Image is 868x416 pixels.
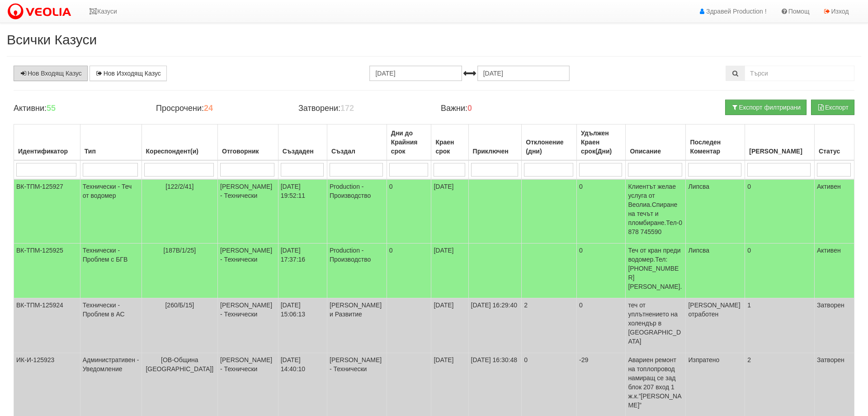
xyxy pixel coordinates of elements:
[815,298,854,353] td: Затворен
[577,124,626,161] th: Удължен Краен срок(Дни): No sort applied, activate to apply an ascending sort
[467,104,472,113] b: 0
[47,104,56,113] b: 55
[522,298,577,353] td: 2
[327,179,387,244] td: Production - Производство
[577,179,626,244] td: 0
[83,145,139,158] div: Тип
[815,124,854,161] th: Статус: No sort applied, activate to apply an ascending sort
[817,145,852,158] div: Статус
[7,2,75,21] img: VeoliaLogo.png
[688,136,742,158] div: Последен Коментар
[204,104,213,113] b: 24
[626,124,686,161] th: Описание: No sort applied, activate to apply an ascending sort
[628,355,683,410] p: Авариен ремонт на топлопровод намиращ се зад блок 207 вход 1 ж.к.”[PERSON_NAME]”
[441,104,570,113] h4: Важни:
[80,244,142,298] td: Технически - Проблем с БГВ
[688,247,709,254] span: Липсва
[278,124,327,161] th: Създаден: No sort applied, activate to apply an ascending sort
[745,244,815,298] td: 0
[278,179,327,244] td: [DATE] 19:52:11
[14,124,80,161] th: Идентификатор: No sort applied, activate to apply an ascending sort
[628,145,683,158] div: Описание
[745,124,815,161] th: Брой Файлове: No sort applied, activate to apply an ascending sort
[815,179,854,244] td: Активен
[14,244,80,298] td: ВК-ТПМ-125925
[278,244,327,298] td: [DATE] 17:37:16
[7,32,861,47] h2: Всички Казуси
[471,145,519,158] div: Приключен
[579,127,623,158] div: Удължен Краен срок(Дни)
[278,298,327,353] td: [DATE] 15:06:13
[165,183,193,190] span: [122/2/41]
[220,145,276,158] div: Отговорник
[688,301,740,318] span: [PERSON_NAME] отработен
[577,244,626,298] td: 0
[165,301,194,309] span: [260/Б/15]
[14,298,80,353] td: ВК-ТПМ-125924
[431,179,468,244] td: [DATE]
[811,100,854,115] button: Експорт
[431,298,468,353] td: [DATE]
[628,301,683,346] p: теч от уплътнението на холендър в [GEOGRAPHIC_DATA]
[431,244,468,298] td: [DATE]
[387,124,431,161] th: Дни до Крайния срок: No sort applied, activate to apply an ascending sort
[688,356,719,363] span: Изпратено
[431,124,468,161] th: Краен срок: No sort applied, activate to apply an ascending sort
[389,183,393,190] span: 0
[686,124,745,161] th: Последен Коментар: No sort applied, activate to apply an ascending sort
[218,124,278,161] th: Отговорник: No sort applied, activate to apply an ascending sort
[142,124,218,161] th: Кореспондент(и): No sort applied, activate to apply an ascending sort
[327,124,387,161] th: Създал: No sort applied, activate to apply an ascending sort
[90,66,167,81] a: Нов Изходящ Казус
[389,127,429,158] div: Дни до Крайния срок
[327,244,387,298] td: Production - Производство
[747,145,812,158] div: [PERSON_NAME]
[524,136,574,158] div: Отклонение (дни)
[146,356,213,373] span: [ОВ-Община [GEOGRAPHIC_DATA]]
[522,124,577,161] th: Отклонение (дни): No sort applied, activate to apply an ascending sort
[327,298,387,353] td: [PERSON_NAME] и Развитие
[330,145,384,158] div: Създал
[340,104,354,113] b: 172
[745,179,815,244] td: 0
[688,183,709,190] span: Липсва
[14,104,142,113] h4: Активни:
[745,298,815,353] td: 1
[815,244,854,298] td: Активен
[14,66,88,81] a: Нов Входящ Казус
[14,179,80,244] td: ВК-ТПМ-125927
[80,124,142,161] th: Тип: No sort applied, activate to apply an ascending sort
[80,298,142,353] td: Технически - Проблем в АС
[577,298,626,353] td: 0
[156,104,285,113] h4: Просрочени:
[218,179,278,244] td: [PERSON_NAME] - Технически
[281,145,325,158] div: Създаден
[628,182,683,236] p: Клиентът желае услуга от Веолиа.Спиране на течът и пломбиране.Тел-0878 745590
[745,66,854,81] input: Търсене по Идентификатор, Бл/Вх/Ап, Тип, Описание, Моб. Номер, Имейл, Файл, Коментар,
[144,145,216,158] div: Кореспондент(и)
[80,179,142,244] td: Технически - Теч от водомер
[163,247,196,254] span: [187В/1/25]
[468,124,522,161] th: Приключен: No sort applied, activate to apply an ascending sort
[434,136,466,158] div: Краен срок
[468,298,522,353] td: [DATE] 16:29:40
[218,244,278,298] td: [PERSON_NAME] - Технически
[628,246,683,291] p: Теч от кран преди водомер.Тел:[PHONE_NUMBER] [PERSON_NAME].
[298,104,427,113] h4: Затворени:
[218,298,278,353] td: [PERSON_NAME] - Технически
[389,247,393,254] span: 0
[16,145,78,158] div: Идентификатор
[725,100,807,115] button: Експорт филтрирани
